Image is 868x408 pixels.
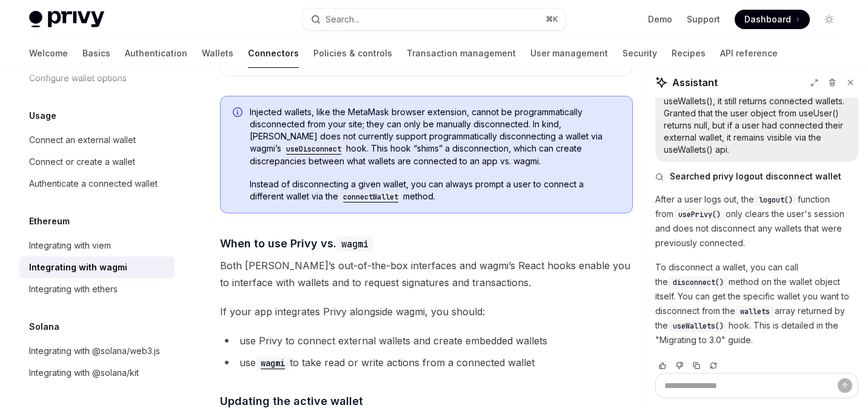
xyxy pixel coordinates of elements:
button: Vote that response was not good [672,360,687,372]
a: Wallets [202,39,233,68]
code: wagmi [336,236,373,252]
a: Integrating with @solana/web3.js [19,340,175,362]
a: Connect an external wallet [19,129,175,151]
span: If your app integrates Privy alongside wagmi, you should: [220,303,633,320]
button: Copy chat response [689,360,704,372]
button: Searched privy logout disconnect wallet [655,170,858,182]
span: usePrivy() [678,210,721,219]
a: wagmi [256,356,290,369]
span: Assistant [672,75,718,90]
div: Authenticate a connected wallet [29,176,158,191]
a: Transaction management [407,39,516,68]
div: Search... [326,12,359,27]
code: connectWallet [338,191,403,203]
span: Searched privy logout disconnect wallet [670,170,841,182]
div: Connect an external wallet [29,133,136,147]
a: Integrating with ethers [19,278,175,300]
a: Basics [82,39,110,68]
div: Integrating with viem [29,238,111,253]
a: User management [530,39,608,68]
div: Integrating with ethers [29,282,118,296]
a: Policies & controls [313,39,392,68]
li: use Privy to connect external wallets and create embedded wallets [220,332,633,349]
a: Welcome [29,39,68,68]
div: Integrating with @solana/web3.js [29,344,160,358]
li: use to take read or write actions from a connected wallet [220,354,633,371]
img: light logo [29,11,104,28]
h5: Ethereum [29,214,70,229]
a: API reference [720,39,778,68]
button: Toggle dark mode [820,10,839,29]
span: Instead of disconnecting a given wallet, you can always prompt a user to connect a different wall... [250,178,620,203]
span: Both [PERSON_NAME]’s out-of-the-box interfaces and wagmi’s React hooks enable you to interface wi... [220,257,633,291]
span: Injected wallets, like the MetaMask browser extension, cannot be programmatically disconnected fr... [250,106,620,167]
a: Demo [648,13,672,25]
code: wagmi [256,356,290,370]
a: Connect or create a wallet [19,151,175,173]
p: After a user logs out, the function from only clears the user's session and does not disconnect a... [655,192,858,250]
a: Recipes [672,39,706,68]
a: Dashboard [735,10,810,29]
div: Integrating with wagmi [29,260,127,275]
p: To disconnect a wallet, you can call the method on the wallet object itself. You can get the spec... [655,260,858,347]
span: Dashboard [744,13,791,25]
textarea: Ask a question... [655,373,858,398]
a: Integrating with viem [19,235,175,256]
button: Send message [838,378,852,393]
span: ⌘ K [546,15,558,24]
a: Integrating with @solana/kit [19,362,175,384]
span: logout() [759,195,793,205]
span: useWallets() [673,321,724,331]
svg: Info [233,107,245,119]
button: Search...⌘K [302,8,566,30]
span: disconnect() [673,278,724,287]
a: Authentication [125,39,187,68]
code: useDisconnect [281,143,346,155]
button: Reload last chat [706,360,721,372]
button: Vote that response was good [655,360,670,372]
div: Connect or create a wallet [29,155,135,169]
a: useDisconnect [281,143,346,153]
a: Connectors [248,39,299,68]
span: wallets [740,307,770,316]
a: Support [687,13,720,25]
span: When to use Privy vs. [220,235,373,252]
a: Authenticate a connected wallet [19,173,175,195]
a: Integrating with wagmi [19,256,175,278]
h5: Usage [29,109,56,123]
h5: Solana [29,319,59,334]
div: Integrating with @solana/kit [29,366,139,380]
a: connectWallet [338,191,403,201]
a: Security [623,39,657,68]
